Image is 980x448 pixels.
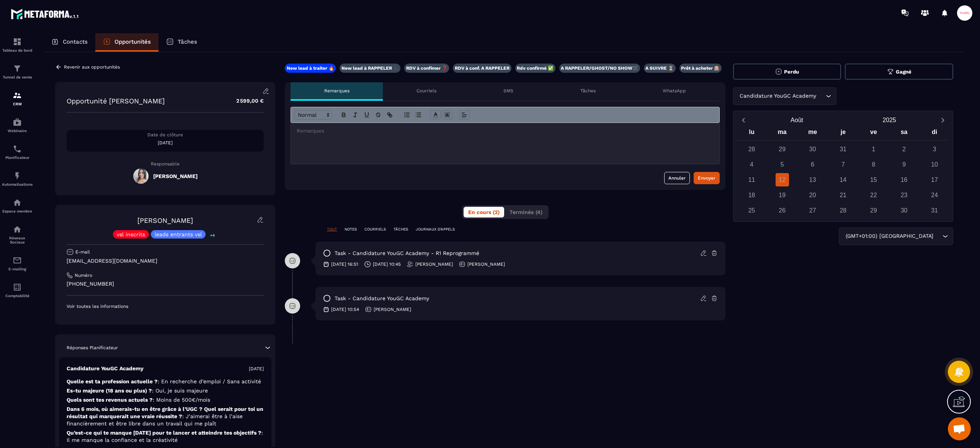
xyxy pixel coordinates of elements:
[776,188,789,202] div: 19
[745,188,758,202] div: 18
[836,158,850,171] div: 7
[464,207,504,217] button: En cours (2)
[776,204,789,217] div: 26
[797,127,828,140] div: me
[733,64,841,80] button: Perdu
[935,232,941,240] input: Search for option
[44,33,95,52] a: Contacts
[341,65,399,71] p: New lead à RAPPELER 📞
[63,38,88,45] p: Contacts
[897,158,911,171] div: 9
[117,232,145,237] p: vsl inscrits
[2,102,33,106] p: CRM
[737,127,767,140] div: lu
[919,127,950,140] div: di
[505,207,547,217] button: Terminés (4)
[737,115,751,125] button: Previous month
[67,257,264,265] p: [EMAIL_ADDRESS][DOMAIN_NAME]
[394,227,408,232] p: TÂCHES
[467,261,505,267] p: [PERSON_NAME]
[889,127,920,140] div: sa
[67,387,264,394] p: Es-tu majeure (18 ans ou plus) ?
[75,272,92,278] p: Numéro
[867,204,880,217] div: 29
[845,64,953,80] button: Gagné
[694,172,720,184] button: Envoyer
[897,188,911,202] div: 23
[345,227,357,232] p: NOTES
[806,204,819,217] div: 27
[67,405,264,427] p: Dans 6 mois, où aimerais-tu en être grâce à l’UGC ? Quel serait pour toi un résultat qui marquera...
[806,142,819,156] div: 30
[153,173,198,179] h5: [PERSON_NAME]
[928,173,941,186] div: 17
[948,417,971,440] a: Ouvrir le chat
[137,216,193,224] a: [PERSON_NAME]
[13,37,22,46] img: formation
[836,204,850,217] div: 28
[455,65,510,71] p: RDV à conf. A RAPPELER
[64,64,120,70] p: Revenir aux opportunités
[2,219,33,250] a: social-networksocial-networkRéseaux Sociaux
[737,127,950,217] div: Calendar wrapper
[331,261,358,267] p: [DATE] 16:51
[114,38,151,45] p: Opportunités
[858,127,889,140] div: ve
[364,227,386,232] p: COURRIELS
[751,113,843,127] button: Open months overlay
[839,227,953,245] div: Search for option
[13,118,22,127] img: automations
[745,173,758,186] div: 11
[158,378,261,384] span: : En recherche d’emploi / Sans activité
[897,173,911,186] div: 16
[153,397,210,403] span: : Moins de 500€/mois
[13,283,22,292] img: accountant
[818,92,824,100] input: Search for option
[2,182,33,186] p: Automatisations
[207,231,217,239] p: +4
[928,188,941,202] div: 24
[664,172,690,184] button: Annuler
[681,65,720,71] p: Prêt à acheter 🎰
[897,204,911,217] div: 30
[767,127,797,140] div: ma
[843,113,936,127] button: Open years overlay
[745,158,758,171] div: 4
[406,65,448,71] p: RDV à confimer ❓
[415,261,453,267] p: [PERSON_NAME]
[776,142,789,156] div: 29
[510,209,542,215] span: Terminés (4)
[2,250,33,277] a: emailemailE-mailing
[2,112,33,139] a: automationsautomationsWebinaire
[468,209,500,215] span: En cours (2)
[2,192,33,219] a: automationsautomationsEspace membre
[287,65,334,71] p: New lead à traiter 🔥
[2,31,33,58] a: formationformationTableau de bord
[580,88,596,94] p: Tâches
[13,64,22,73] img: formation
[2,155,33,160] p: Planificateur
[2,165,33,192] a: automationsautomationsAutomatisations
[67,378,264,385] p: Quelle est ta profession actuelle ?
[698,174,715,182] div: Envoyer
[178,38,197,45] p: Tâches
[867,188,880,202] div: 22
[844,232,935,240] span: (GMT+01:00) [GEOGRAPHIC_DATA]
[745,142,758,156] div: 28
[806,188,819,202] div: 20
[517,65,554,71] p: Rdv confirmé ✅
[828,127,859,140] div: je
[836,173,850,186] div: 14
[331,306,359,312] p: [DATE] 10:54
[737,142,950,217] div: Calendar days
[867,142,880,156] div: 1
[13,256,22,265] img: email
[836,188,850,202] div: 21
[733,87,836,105] div: Search for option
[2,85,33,112] a: formationformationCRM
[2,294,33,298] p: Comptabilité
[67,132,264,138] p: Date de clôture
[416,88,436,94] p: Courriels
[784,69,799,75] span: Perdu
[561,65,638,71] p: A RAPPELER/GHOST/NO SHOW✖️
